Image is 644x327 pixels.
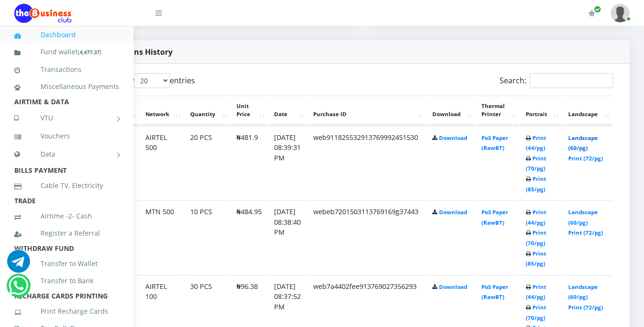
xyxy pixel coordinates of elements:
[439,208,467,216] a: Download
[307,96,426,125] th: Purchase ID: activate to sort column ascending
[526,208,546,226] a: Print (44/pg)
[14,4,72,23] img: Logo
[14,41,119,63] a: Fund wallet[4,477.37]
[78,49,102,56] small: [ ]
[427,96,475,125] th: Download: activate to sort column ascending
[568,155,603,162] a: Print (72/pg)
[184,200,230,274] td: 10 PCS
[268,200,307,274] td: [DATE] 08:38:40 PM
[568,229,603,236] a: Print (72/pg)
[588,10,595,17] i: Renew/Upgrade Subscription
[568,283,598,301] a: Landscape (60/pg)
[476,96,519,125] th: Thermal Printer: activate to sort column ascending
[14,59,119,80] a: Transactions
[14,205,119,227] a: Airtime -2- Cash
[307,200,426,274] td: webeb7201503113769169g37443
[107,47,173,57] strong: Bulk Pins History
[7,257,30,273] a: Chat for support
[439,134,467,141] a: Download
[14,300,119,322] a: Print Recharge Cards
[562,96,612,125] th: Landscape: activate to sort column ascending
[140,126,184,200] td: AIRTEL 500
[526,304,546,321] a: Print (70/pg)
[140,96,184,125] th: Network: activate to sort column ascending
[568,304,603,311] a: Print (72/pg)
[481,283,508,301] a: PoS Paper (RawBT)
[14,253,119,275] a: Transfer to Wallet
[520,96,562,125] th: Portrait: activate to sort column ascending
[9,281,28,297] a: Chat for support
[526,134,546,152] a: Print (44/pg)
[530,73,613,88] input: Search:
[14,222,119,244] a: Register a Referral
[80,49,100,56] b: 4,477.37
[14,270,119,292] a: Transfer to Bank
[526,229,546,247] a: Print (70/pg)
[439,283,467,290] a: Download
[14,142,119,166] a: Data
[268,126,307,200] td: [DATE] 08:39:31 PM
[231,126,267,200] td: ₦481.9
[526,175,546,193] a: Print (85/pg)
[481,134,508,152] a: PoS Paper (RawBT)
[14,106,119,130] a: VTU
[14,175,119,197] a: Cable TV, Electricity
[611,4,630,22] img: User
[526,155,546,172] a: Print (70/pg)
[184,126,230,200] td: 20 PCS
[526,283,546,301] a: Print (44/pg)
[134,73,170,88] select: Showentries
[14,24,119,46] a: Dashboard
[268,96,307,125] th: Date: activate to sort column ascending
[500,73,613,88] label: Search:
[14,125,119,147] a: Vouchers
[307,126,426,200] td: web911825532913769992451530
[568,134,598,152] a: Landscape (60/pg)
[231,200,267,274] td: ₦484.95
[14,76,119,98] a: Miscellaneous Payments
[184,96,230,125] th: Quantity: activate to sort column ascending
[568,208,598,226] a: Landscape (60/pg)
[481,208,508,226] a: PoS Paper (RawBT)
[231,96,267,125] th: Unit Price: activate to sort column ascending
[526,250,546,268] a: Print (85/pg)
[114,73,195,88] label: Show entries
[594,6,601,13] span: Renew/Upgrade Subscription
[140,200,184,274] td: MTN 500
